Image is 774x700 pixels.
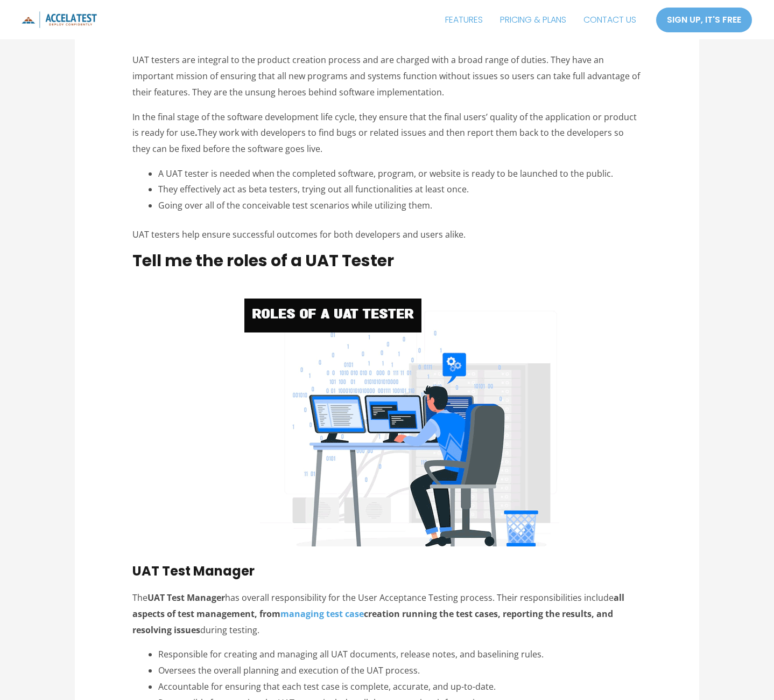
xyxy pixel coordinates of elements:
[22,11,97,28] img: icon
[132,227,642,243] p: UAT testers help ensure successful outcomes for both developers and users alike.
[195,127,198,138] strong: .
[158,679,642,695] li: Accountable for ensuring that each test case is complete, accurate, and up-to-date.
[158,198,642,214] li: Going over all of the conceivable test scenarios while utilizing them.
[132,562,255,580] strong: UAT Test Manager
[132,590,642,638] p: The has overall responsibility for the User Acceptance Testing process. Their responsibilities in...
[215,288,559,546] img: roles of a UAT Tester
[158,663,642,679] li: Oversees the overall planning and execution of the UAT process.
[132,592,624,635] strong: all aspects of test management, from creation running the test cases, reporting the results, and ...
[575,6,645,33] a: CONTACT US
[280,608,364,620] a: managing test case
[656,7,752,33] a: SIGN UP, IT'S FREE
[437,6,645,33] nav: Site Navigation
[147,592,225,604] strong: UAT Test Manager
[132,52,642,100] p: UAT testers are integral to the product creation process and are charged with a broad range of du...
[158,182,642,198] li: They effectively act as beta testers, trying out all functionalities at least once.
[491,6,575,33] a: PRICING & PLANS
[132,249,394,272] strong: Tell me the roles of a UAT Tester
[158,166,642,182] li: A UAT tester is needed when the completed software, program, or website is ready to be launched t...
[158,647,642,663] li: Responsible for creating and managing all UAT documents, release notes, and baselining rules.
[132,109,642,157] p: In the final stage of the software development life cycle, they ensure that the final users’ qual...
[437,6,491,33] a: FEATURES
